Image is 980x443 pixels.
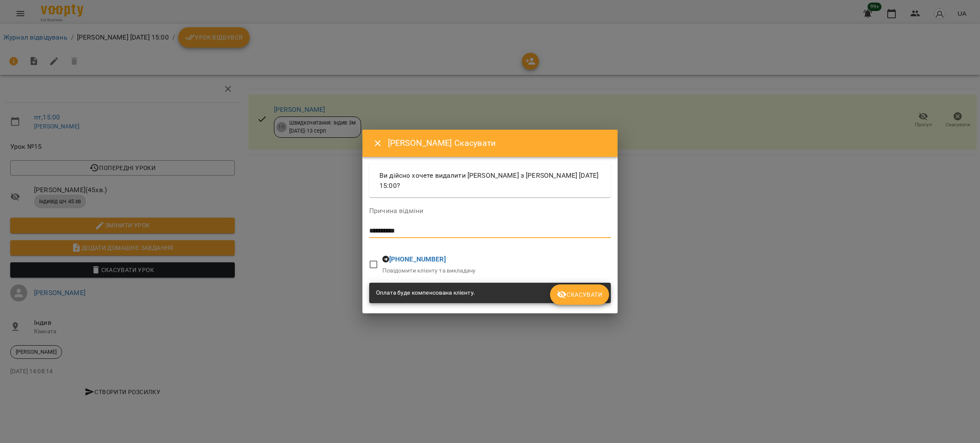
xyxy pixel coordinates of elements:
button: Скасувати [550,284,609,305]
a: [PHONE_NUMBER] [389,255,446,263]
h6: [PERSON_NAME] Скасувати [388,136,607,150]
div: Оплата буде компенсована клієнту. [376,285,475,301]
label: Причина відміни [369,207,611,214]
button: Close [367,133,388,153]
p: Повідомити клієнту та викладачу [382,267,476,275]
span: Скасувати [557,290,602,300]
div: Ви дійсно хочете видалити [PERSON_NAME] з [PERSON_NAME] [DATE] 15:00? [369,164,611,197]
